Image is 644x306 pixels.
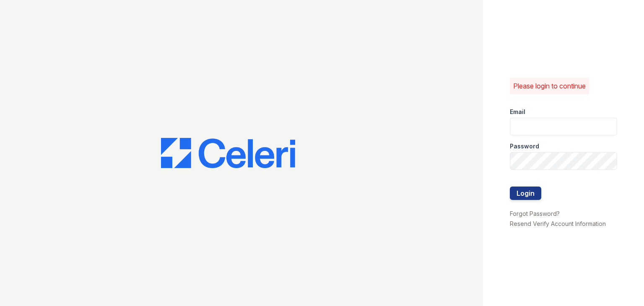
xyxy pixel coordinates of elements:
[510,220,606,227] a: Resend Verify Account Information
[510,142,539,150] label: Password
[510,108,525,116] label: Email
[161,138,295,168] img: CE_Logo_Blue-a8612792a0a2168367f1c8372b55b34899dd931a85d93a1a3d3e32e68fde9ad4.png
[513,81,586,91] p: Please login to continue
[510,187,541,200] button: Login
[510,210,560,217] a: Forgot Password?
